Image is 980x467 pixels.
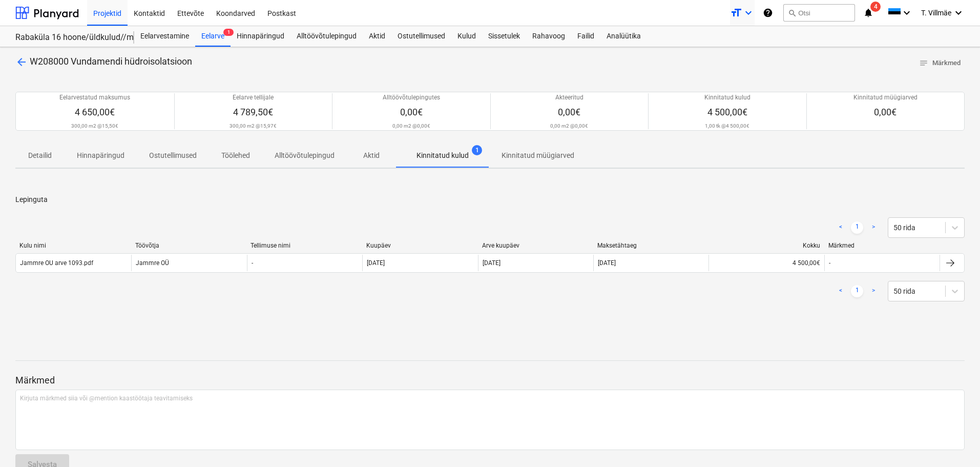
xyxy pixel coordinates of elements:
i: keyboard_arrow_down [901,7,913,19]
span: 1 [472,145,482,155]
div: Kuupäev [366,242,474,249]
p: Detailid [28,150,52,161]
a: Kulud [451,26,482,47]
p: Eelarvestatud maksumus [59,93,130,102]
p: Märkmed [15,374,965,387]
div: - [252,259,253,267]
i: format_size [730,7,742,19]
span: W208000 Vundamendi hüdroisolatsioon [30,56,192,67]
div: [DATE] [367,259,385,267]
p: Alltöövõtulepingud [275,150,335,161]
p: 1,00 tk @ 4 500,00€ [705,123,749,129]
a: Aktid [363,26,391,47]
p: Töölehed [221,150,250,161]
span: 0,00€ [874,107,896,117]
div: - [829,259,830,267]
div: Arve kuupäev [482,242,590,249]
div: Töövõtja [135,242,243,249]
a: Hinnapäringud [231,26,290,47]
div: Kulu nimi [19,242,127,249]
a: Failid [571,26,600,47]
a: Page 1 is your current page [851,285,863,297]
div: Jammre OÜ [131,255,246,271]
div: Jammre OU arve 1093.pdf [20,259,93,267]
button: Märkmed [915,55,965,71]
p: 300,00 m2 @ 15,50€ [71,123,118,129]
a: Sissetulek [482,26,526,47]
iframe: Chat Widget [929,418,980,467]
p: Kinnitatud kulud [704,93,750,102]
span: 4 500,00€ [707,107,747,117]
a: Previous page [835,221,847,234]
span: 4 [870,2,881,12]
p: Eelarve tellijale [233,93,274,102]
i: keyboard_arrow_down [742,7,755,19]
span: arrow_back [15,56,28,68]
p: Hinnapäringud [77,150,124,161]
p: Aktid [359,150,384,161]
span: Märkmed [919,57,961,69]
p: Ostutellimused [149,150,197,161]
p: Alltöövõtulepingutes [383,93,440,102]
a: Previous page [835,285,847,297]
a: Eelarve1 [195,26,231,47]
span: 1 [223,29,234,36]
div: Eelarve [195,26,231,47]
div: 4 500,00€ [708,255,824,271]
p: Lepinguta [15,194,965,205]
p: 300,00 m2 @ 15,97€ [230,123,277,129]
div: Vestlusvidin [929,418,980,467]
a: Analüütika [600,26,647,47]
span: 4 650,00€ [75,107,115,117]
span: 0,00€ [558,107,580,117]
div: Märkmed [828,242,936,249]
a: Rahavoog [526,26,571,47]
div: Kokku [713,242,821,249]
div: [DATE] [483,259,501,267]
p: 0,00 m2 @ 0,00€ [392,123,430,129]
a: Next page [867,285,880,297]
span: T. Villmäe [921,9,951,17]
span: notes [919,58,928,68]
div: [DATE] [598,259,616,267]
a: Next page [867,221,880,234]
a: Eelarvestamine [134,26,195,47]
div: Maksetähtaeg [597,242,705,249]
i: keyboard_arrow_down [952,7,965,19]
span: search [788,9,796,17]
span: 4 789,50€ [233,107,273,117]
div: Rabaküla 16 hoone/üldkulud//maatööd (2101952//2101953) [15,32,122,43]
p: Kinnitatud müügiarved [853,93,918,102]
a: Alltöövõtulepingud [290,26,363,47]
i: Abikeskus [763,7,773,19]
button: Otsi [783,4,855,22]
a: Page 1 is your current page [851,221,863,234]
a: Ostutellimused [391,26,451,47]
p: Kinnitatud müügiarved [502,150,574,161]
p: 0,00 m2 @ 0,00€ [550,123,588,129]
div: Tellimuse nimi [251,242,358,249]
p: Kinnitatud kulud [416,150,469,161]
i: notifications [863,7,873,19]
span: 0,00€ [400,107,423,117]
p: Akteeritud [555,93,583,102]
